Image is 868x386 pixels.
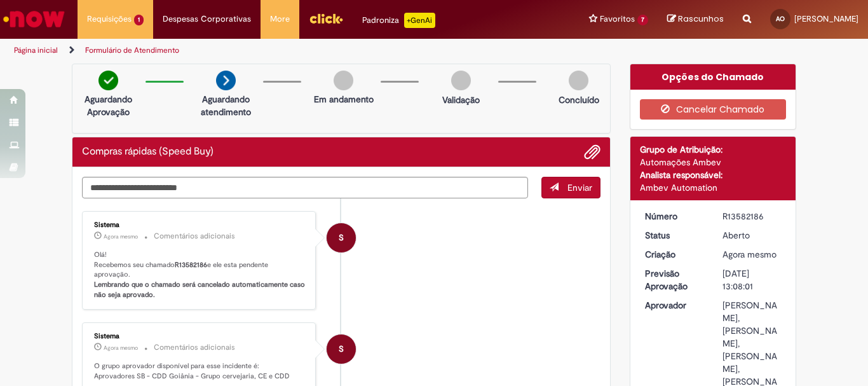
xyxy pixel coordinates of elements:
[94,250,306,300] p: Olá! Recebemos seu chamado e ele esta pendente aprovação.
[134,15,144,25] span: 1
[154,231,235,242] small: Comentários adicionais
[82,177,528,198] textarea: Digite sua mensagem aqui...
[94,280,307,300] b: Lembrando que o chamado será cancelado automaticamente caso não seja aprovado.
[339,223,344,253] span: S
[630,64,796,90] div: Opções do Chamado
[10,39,569,62] ul: Trilhas de página
[87,13,132,25] span: Requisições
[640,156,787,169] div: Automações Ambev
[1,6,67,32] img: ServiceNow
[776,15,785,23] span: AO
[722,249,776,260] time: 30/09/2025 15:08:01
[635,229,714,242] dt: Status
[327,223,356,252] div: System
[314,93,374,106] p: Em andamento
[667,13,724,25] a: Rascunhos
[635,267,714,293] dt: Previsão Aprovação
[635,248,714,261] dt: Criação
[270,13,290,25] span: More
[309,9,343,28] img: click_logo_yellow_360x200.png
[722,229,782,242] div: Aberto
[195,93,257,118] p: Aguardando atendimento
[104,233,138,240] time: 30/09/2025 15:08:13
[559,93,599,106] p: Concluído
[404,13,435,28] p: +GenAi
[78,93,139,118] p: Aguardando Aprovação
[794,13,858,24] span: [PERSON_NAME]
[175,260,207,270] b: R13582186
[569,71,588,90] img: img-circle-grey.png
[94,221,306,229] div: Sistema
[722,267,782,293] div: [DATE] 13:08:01
[94,333,306,340] div: Sistema
[637,15,648,25] span: 7
[85,45,179,55] a: Formulário de Atendimento
[362,13,435,28] div: Padroniza
[635,299,714,312] dt: Aprovador
[104,344,138,352] span: Agora mesmo
[678,13,724,25] span: Rascunhos
[722,210,782,223] div: R13582186
[154,342,235,353] small: Comentários adicionais
[567,182,592,193] span: Enviar
[163,13,251,25] span: Despesas Corporativas
[451,71,471,90] img: img-circle-grey.png
[82,146,214,158] h2: Compras rápidas (Speed Buy) Histórico de tíquete
[541,177,600,198] button: Enviar
[722,249,776,260] span: Agora mesmo
[600,13,635,25] span: Favoritos
[722,248,782,261] div: 30/09/2025 15:08:01
[640,99,787,120] button: Cancelar Chamado
[94,361,306,381] p: O grupo aprovador disponível para esse incidente é: Aprovadores SB - CDD Goiânia - Grupo cervejar...
[104,233,138,240] span: Agora mesmo
[640,143,787,156] div: Grupo de Atribuição:
[104,344,138,352] time: 30/09/2025 15:08:09
[442,93,480,106] p: Validação
[327,334,356,364] div: System
[14,45,58,55] a: Página inicial
[640,181,787,194] div: Ambev Automation
[339,334,344,364] span: S
[584,144,600,160] button: Adicionar anexos
[216,71,236,90] img: arrow-next.png
[334,71,353,90] img: img-circle-grey.png
[635,210,714,223] dt: Número
[640,169,787,181] div: Analista responsável:
[98,71,118,90] img: check-circle-green.png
